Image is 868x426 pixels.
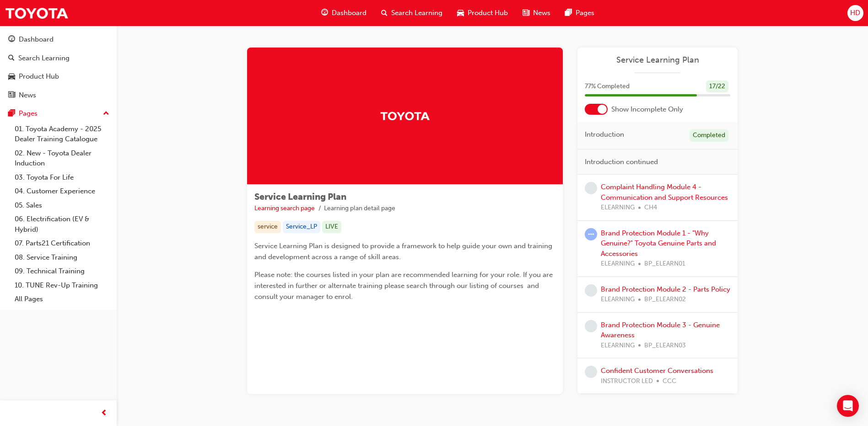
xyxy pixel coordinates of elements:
div: News [19,90,36,101]
span: pages-icon [8,110,15,118]
a: 06. Electrification (EV & Hybrid) [11,212,113,236]
a: Complaint Handling Module 4 - Communication and Support Resources [601,183,728,202]
span: Introduction [585,129,624,140]
span: Search Learning [391,8,442,18]
span: 77 % Completed [585,81,630,92]
span: ELEARNING [601,259,635,269]
span: pages-icon [565,7,572,19]
span: ELEARNING [601,294,635,305]
a: 05. Sales [11,198,113,213]
a: Brand Protection Module 1 - "Why Genuine?" Toyota Genuine Parts and Accessories [601,229,716,258]
span: news-icon [8,91,15,100]
a: guage-iconDashboard [314,4,374,22]
img: Trak [5,3,69,23]
span: Pages [576,8,594,18]
li: Learning plan detail page [324,203,395,214]
span: BP_ELEARN02 [644,294,686,305]
span: car-icon [8,73,15,81]
div: LIVE [322,221,341,233]
a: Confident Customer Conversations [601,367,713,375]
a: Service Learning Plan [585,55,730,65]
img: Trak [380,108,430,124]
span: up-icon [103,108,109,120]
span: Introduction continued [585,157,658,167]
span: car-icon [457,7,464,19]
a: car-iconProduct Hub [450,4,515,22]
span: learningRecordVerb_NONE-icon [585,320,597,332]
a: 09. Technical Training [11,264,113,278]
a: search-iconSearch Learning [374,4,450,22]
span: BP_ELEARN03 [644,341,686,351]
span: learningRecordVerb_ATTEMPT-icon [585,228,597,240]
span: Service Learning Plan [254,192,346,202]
div: 17 / 22 [706,80,728,93]
a: 03. Toyota For Life [11,170,113,185]
a: 10. TUNE Rev-Up Training [11,278,113,293]
span: learningRecordVerb_NONE-icon [585,366,597,378]
a: news-iconNews [515,4,558,22]
div: Service_LP [283,221,320,233]
button: HD [847,5,863,21]
a: 04. Customer Experience [11,184,113,198]
span: prev-icon [101,408,108,419]
span: guage-icon [8,36,15,44]
span: Please note: the courses listed in your plan are recommended learning for your role. If you are i... [254,271,555,301]
span: learningRecordVerb_NONE-icon [585,284,597,297]
span: Show Incomplete Only [611,104,683,115]
a: All Pages [11,292,113,306]
div: Product Hub [19,71,59,82]
a: 02. New - Toyota Dealer Induction [11,146,113,170]
span: search-icon [8,54,15,63]
div: service [254,221,281,233]
span: ELEARNING [601,341,635,351]
button: DashboardSearch LearningProduct HubNews [4,29,113,105]
span: Product Hub [468,8,508,18]
span: Dashboard [332,8,367,18]
a: Brand Protection Module 2 - Parts Policy [601,285,730,293]
a: Dashboard [4,31,113,48]
span: news-icon [523,7,529,19]
span: learningRecordVerb_NONE-icon [585,182,597,194]
div: Search Learning [18,53,70,64]
span: guage-icon [321,7,328,19]
a: Learning search page [254,204,315,212]
a: 01. Toyota Academy - 2025 Dealer Training Catalogue [11,122,113,146]
a: pages-iconPages [558,4,602,22]
div: Dashboard [19,34,54,45]
span: HD [850,8,860,18]
span: ELEARNING [601,202,635,213]
button: Pages [4,105,113,122]
span: CH4 [644,202,657,213]
a: News [4,87,113,104]
span: News [533,8,550,18]
span: search-icon [381,7,388,19]
a: 08. Service Training [11,250,113,265]
a: Product Hub [4,68,113,85]
div: Pages [19,108,38,119]
span: BP_ELEARN01 [644,259,685,269]
span: CCC [663,376,676,387]
a: 07. Parts21 Certification [11,236,113,250]
a: Search Learning [4,50,113,67]
span: Service Learning Plan is designed to provide a framework to help guide your own and training and ... [254,242,554,261]
div: Completed [690,129,728,142]
a: Brand Protection Module 3 - Genuine Awareness [601,321,720,340]
div: Open Intercom Messenger [837,395,859,417]
span: INSTRUCTOR LED [601,376,653,387]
